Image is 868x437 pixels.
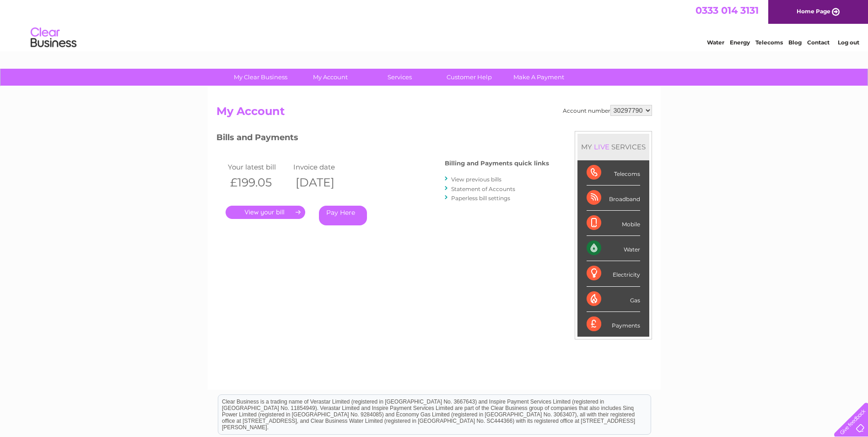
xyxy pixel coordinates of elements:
[431,69,507,86] a: Customer Help
[223,69,298,86] a: My Clear Business
[695,5,759,16] a: 0333 014 3131
[587,287,640,312] div: Gas
[451,176,501,183] a: View previous bills
[216,131,549,147] h3: Bills and Payments
[587,160,640,186] div: Telecoms
[216,105,652,122] h2: My Account
[587,186,640,211] div: Broadband
[501,69,577,86] a: Make A Payment
[291,173,357,192] th: [DATE]
[226,206,305,219] a: .
[730,39,750,46] a: Energy
[226,161,291,173] td: Your latest bill
[807,39,830,46] a: Contact
[577,134,649,160] div: MY SERVICES
[563,105,652,116] div: Account number
[755,39,783,46] a: Telecoms
[291,161,357,173] td: Invoice date
[451,195,510,202] a: Paperless bill settings
[587,312,640,337] div: Payments
[451,186,515,192] a: Statement of Accounts
[362,69,437,86] a: Services
[587,236,640,261] div: Water
[30,24,77,52] img: logo.png
[319,206,367,225] a: Pay Here
[587,261,640,286] div: Electricity
[592,142,611,151] div: LIVE
[218,5,651,44] div: Clear Business is a trading name of Verastar Limited (registered in [GEOGRAPHIC_DATA] No. 3667643...
[587,211,640,236] div: Mobile
[445,160,549,167] h4: Billing and Payments quick links
[707,39,724,46] a: Water
[788,39,802,46] a: Blog
[226,173,291,192] th: £199.05
[838,39,859,46] a: Log out
[292,69,368,86] a: My Account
